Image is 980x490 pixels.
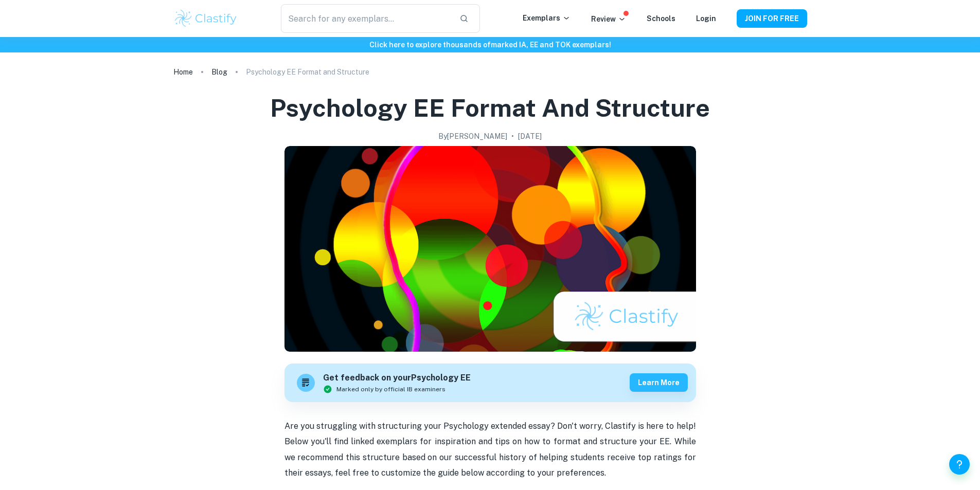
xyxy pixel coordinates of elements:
[281,4,451,33] input: Search for any exemplars...
[630,373,688,392] button: Learn more
[591,13,626,25] p: Review
[270,92,710,124] h1: Psychology EE Format and Structure
[647,14,675,23] a: Schools
[211,65,227,79] a: Blog
[246,66,369,78] p: Psychology EE Format and Structure
[284,364,696,402] a: Get feedback on yourPsychology EEMarked only by official IB examinersLearn more
[284,146,696,352] img: Psychology EE Format and Structure cover image
[696,14,716,23] a: Login
[949,454,970,475] button: Help and Feedback
[173,8,239,29] img: Clastify logo
[2,39,978,50] h6: Click here to explore thousands of marked IA, EE and TOK exemplars !
[336,385,446,394] span: Marked only by official IB examiners
[737,9,807,28] button: JOIN FOR FREE
[173,65,193,79] a: Home
[323,372,471,385] h6: Get feedback on your Psychology EE
[518,131,542,142] h2: [DATE]
[438,131,507,142] h2: By [PERSON_NAME]
[511,131,514,142] p: •
[523,12,571,24] p: Exemplars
